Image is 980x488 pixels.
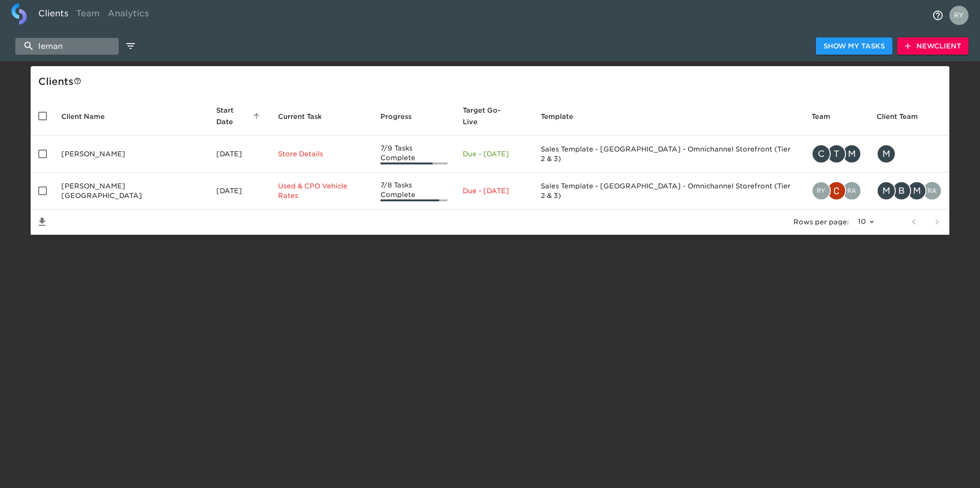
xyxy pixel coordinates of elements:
td: [PERSON_NAME] [54,136,209,173]
div: C [812,144,831,163]
div: ryan.dale@roadster.com, christopher.mccarthy@roadster.com, rahul.joshi@cdk.com [812,181,861,200]
span: New Client [905,40,961,52]
span: This is the next Task in this Hub that should be completed [278,111,322,122]
svg: This is a list of all of your clients and clients shared with you [74,77,81,85]
span: Start Date [216,105,263,128]
button: NewClient [897,37,969,55]
div: mleman@samleman.com, brushton@samleman.com, mleman@lemanauto.com, rahul.joshi@cdk.com [877,181,942,200]
div: M [907,181,926,200]
td: [DATE] [209,136,271,173]
img: Profile [949,6,969,25]
div: M [842,144,861,163]
table: enhanced table [31,97,949,235]
span: Show My Tasks [824,40,885,52]
span: Template [541,111,586,122]
td: [PERSON_NAME][GEOGRAPHIC_DATA] [54,173,209,209]
div: mleman@lemanauto.com [877,144,942,163]
span: Target Go-Live [463,105,525,128]
span: Calculated based on the start date and the duration of all Tasks contained in this Hub. [463,105,513,128]
a: Analytics [104,3,153,27]
div: M [877,144,896,163]
p: Store Details [278,149,365,159]
div: B [892,181,911,200]
span: Client Team [877,111,930,122]
td: 7/9 Tasks Complete [373,136,455,173]
td: [DATE] [209,173,271,209]
select: rows per page [853,215,878,229]
p: Due - [DATE] [463,186,525,196]
a: Clients [34,3,72,27]
span: Progress [380,111,424,122]
img: rahul.joshi@cdk.com [924,182,941,199]
img: logo [11,3,27,24]
td: 7/8 Tasks Complete [373,173,455,209]
p: Rows per page: [793,217,849,227]
input: search [15,38,119,55]
img: christopher.mccarthy@roadster.com [828,182,845,199]
button: Save List [31,210,54,233]
button: Show My Tasks [816,37,892,55]
button: edit [122,38,139,54]
td: Sales Template - [GEOGRAPHIC_DATA] - Omnichannel Storefront (Tier 2 & 3) [533,173,804,209]
a: Team [72,3,104,27]
div: courtney.branch@roadster.com, teddy.turner@roadster.com, mike.crothers@roadster.com [812,144,861,163]
span: Team [812,111,843,122]
div: M [877,181,896,200]
img: rahul.joshi@cdk.com [843,182,860,199]
span: Current Task [278,111,334,122]
p: Used & CPO Vehicle Rates [278,181,365,200]
span: Client Name [61,111,117,122]
p: Due - [DATE] [463,149,525,159]
div: Client s [38,74,946,89]
img: ryan.dale@roadster.com [813,182,830,199]
td: Sales Template - [GEOGRAPHIC_DATA] - Omnichannel Storefront (Tier 2 & 3) [533,136,804,173]
button: notifications [926,4,949,27]
div: T [827,144,846,163]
